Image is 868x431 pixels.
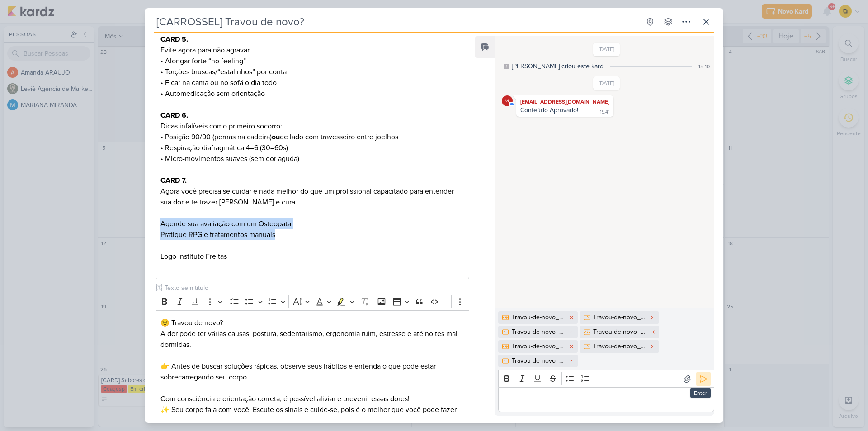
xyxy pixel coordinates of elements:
[160,111,188,120] strong: CARD 6.
[593,341,647,351] div: Travou-de-novo_06.jpg
[160,251,464,262] p: Logo Instituto Freitas
[512,341,566,351] div: Travou-de-novo_05.jpg
[498,387,714,412] div: Editor editing area: main
[502,95,513,106] div: giselyrlfreitas@gmail.com
[498,370,714,388] div: Editor toolbar
[593,313,647,322] div: Travou-de-novo_02.jpg
[512,327,566,336] div: Travou-de-novo_03.jpg
[160,176,187,185] strong: CARD 7.
[160,404,464,426] p: ✨ Seu corpo fala com você. Escute os sinais e cuide-se, pois é o melhor que você pode fazer por s...
[698,62,710,71] div: 15:10
[512,313,566,322] div: Travou-de-novo_01.jpg
[518,97,612,106] div: [EMAIL_ADDRESS][DOMAIN_NAME]
[593,327,647,336] div: Travou-de-novo_04.jpg
[160,218,464,229] p: Agende sua avaliação com um Osteopata
[505,99,509,104] p: g
[160,186,464,208] p: Agora você precisa se cuidar e nada melhor do que um profissional capacitado para entender sua do...
[160,317,464,350] p: 😣 Travou de novo? A dor pode ter várias causas, postura, sedentarismo, ergonomia ruim, estresse e...
[272,133,280,142] strong: ou
[504,64,509,69] div: Este log é visível à todos no kard
[160,383,464,404] p: Com consciência e orientação correta, é possível aliviar e prevenir essas dores!
[160,35,188,44] strong: CARD 5.
[160,45,464,99] p: Evite agora para não agravar • Alongar forte “no feeling” • Torções bruscas/“estalinhos” por cont...
[690,388,711,398] div: Enter
[160,121,464,164] p: Dicas infalíveis como primeiro socorro: • Posição 90/90 (pernas na cadeira) de lado com travessei...
[160,361,464,383] p: 👉 Antes de buscar soluções rápidas, observe seus hábitos e entenda o que pode estar sobrecarregan...
[154,14,640,30] input: Kard Sem Título
[163,283,469,293] input: Texto sem título
[160,229,464,240] p: Pratique RPG e tratamentos manuais
[512,62,604,71] div: MARIANA criou este kard
[520,106,578,114] div: Conteúdo Aprovado!
[512,356,566,365] div: Travou-de-novo_07.jpg
[156,293,469,310] div: Editor toolbar
[600,109,610,116] div: 19:41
